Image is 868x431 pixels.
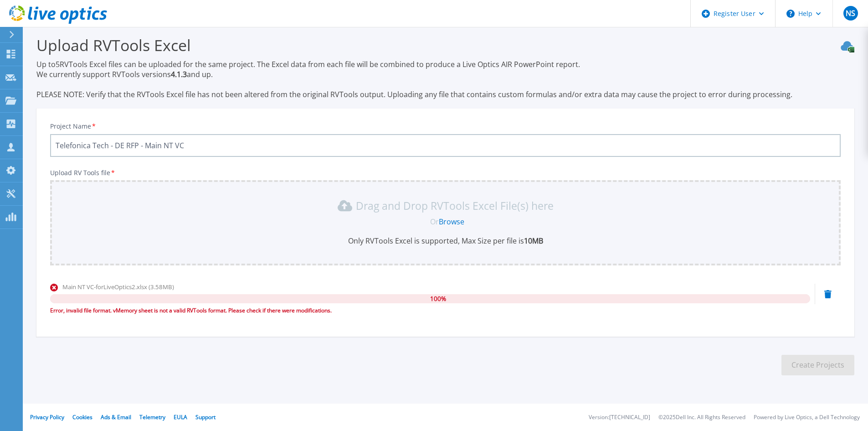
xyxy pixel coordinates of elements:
[56,198,835,246] div: Drag and Drop RVTools Excel File(s) here OrBrowseOnly RVTools Excel is supported, Max Size per fi...
[846,10,855,17] span: NS
[356,201,554,210] p: Drag and Drop RVTools Excel File(s) here
[781,355,854,375] button: Create Projects
[30,413,64,421] a: Privacy Policy
[50,169,841,177] p: Upload RV Tools file
[658,415,745,421] li: © 2025 Dell Inc. All Rights Reserved
[524,236,543,246] b: 10MB
[50,134,841,157] input: Enter Project Name
[36,35,854,56] h3: Upload RVTools Excel
[56,236,835,246] p: Only RVTools Excel is supported, Max Size per file is
[430,217,439,227] span: Or
[430,294,446,303] span: 100 %
[589,415,650,421] li: Version: [TECHNICAL_ID]
[62,283,174,291] span: Main NT VC-forLiveOptics2.xlsx (3.58MB)
[50,123,97,130] label: Project Name
[50,306,810,315] div: Error, invalid file format. vMemory sheet is not a valid RVTools format. Please check if there we...
[439,217,464,227] a: Browse
[139,413,165,421] a: Telemetry
[101,413,131,421] a: Ads & Email
[72,413,92,421] a: Cookies
[171,69,187,79] strong: 4.1.3
[195,413,216,421] a: Support
[36,59,854,99] p: Up to 5 RVTools Excel files can be uploaded for the same project. The Excel data from each file w...
[174,413,187,421] a: EULA
[754,415,860,421] li: Powered by Live Optics, a Dell Technology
